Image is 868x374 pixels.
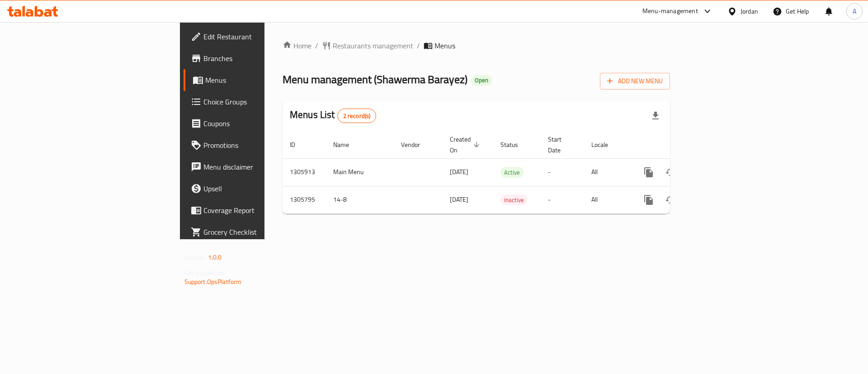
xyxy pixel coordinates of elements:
[184,199,325,221] a: Coverage Report
[184,156,325,178] a: Menu disclaimer
[645,105,666,127] div: Export file
[853,6,856,16] span: A
[203,96,318,107] span: Choice Groups
[290,139,307,150] span: ID
[541,186,584,213] td: -
[642,6,698,17] div: Menu-management
[337,109,377,123] div: Total records count
[184,47,325,69] a: Branches
[203,205,318,216] span: Coverage Report
[184,267,226,279] span: Get support on:
[326,186,394,213] td: 14-8
[208,251,222,263] span: 1.0.0
[471,76,492,84] span: Open
[283,131,732,214] table: enhanced table
[591,139,620,150] span: Locale
[203,140,318,151] span: Promotions
[333,40,413,51] span: Restaurants management
[500,167,524,178] span: Active
[184,276,242,288] a: Support.OpsPlatform
[500,139,530,150] span: Status
[290,108,376,123] h2: Menus List
[322,40,413,51] a: Restaurants management
[338,112,376,120] span: 2 record(s)
[434,40,455,51] span: Menus
[541,158,584,186] td: -
[500,195,528,205] span: Inactive
[203,53,318,64] span: Branches
[184,221,325,243] a: Grocery Checklist
[631,131,732,159] th: Actions
[203,118,318,129] span: Coupons
[184,251,207,263] span: Version:
[471,75,492,86] div: Open
[450,134,482,156] span: Created On
[203,183,318,194] span: Upsell
[326,158,394,186] td: Main Menu
[333,139,361,150] span: Name
[584,158,631,186] td: All
[203,161,318,172] span: Menu disclaimer
[638,189,660,211] button: more
[607,76,663,87] span: Add New Menu
[584,186,631,213] td: All
[450,194,468,205] span: [DATE]
[205,75,318,85] span: Menus
[184,91,325,113] a: Choice Groups
[203,31,318,42] span: Edit Restaurant
[184,178,325,199] a: Upsell
[638,161,660,183] button: more
[500,167,524,178] div: Active
[184,69,325,91] a: Menus
[283,40,670,51] nav: breadcrumb
[184,134,325,156] a: Promotions
[600,73,670,90] button: Add New Menu
[450,166,468,178] span: [DATE]
[548,134,573,156] span: Start Date
[417,40,420,51] li: /
[184,26,325,47] a: Edit Restaurant
[184,113,325,134] a: Coupons
[203,227,318,237] span: Grocery Checklist
[283,69,467,90] span: Menu management ( Shawerma Barayez )
[660,161,681,183] button: Change Status
[401,139,432,150] span: Vendor
[741,6,758,16] div: Jordan
[660,189,681,211] button: Change Status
